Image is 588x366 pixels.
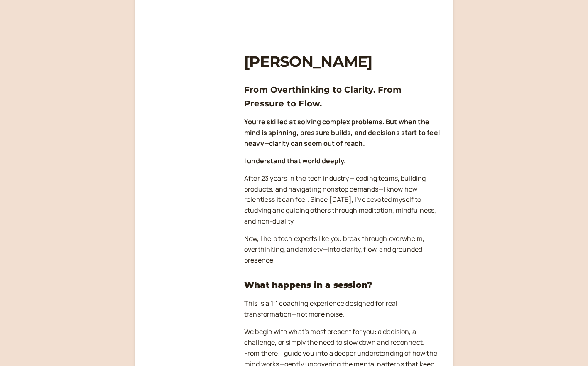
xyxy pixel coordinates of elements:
h3: From Overthinking to Clarity. From Pressure to Flow. [244,83,440,110]
p: This is a 1:1 coaching experience designed for real transformation—not more noise. [244,298,440,320]
h1: [PERSON_NAME] [244,53,440,71]
p: Now, I help tech experts like you break through overwhelm, overthinking, and anxiety—into clarity... [244,233,440,266]
strong: What happens in a session? [244,280,372,290]
strong: You’re skilled at solving complex problems. But when the mind is spinning, pressure builds, and d... [244,117,440,148]
p: After 23 years in the tech industry—leading teams, building products, and navigating nonstop dema... [244,173,440,227]
strong: I understand that world deeply. [244,156,346,165]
